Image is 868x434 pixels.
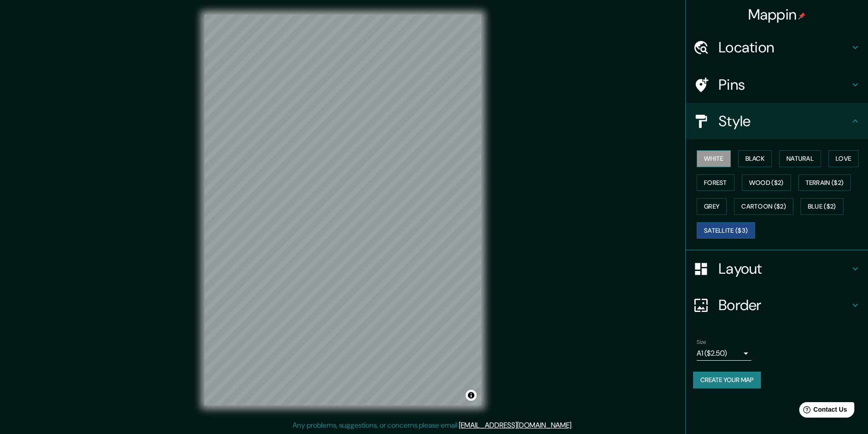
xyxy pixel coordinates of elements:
[719,76,850,94] h4: Pins
[798,12,806,20] img: pin-icon.png
[828,150,858,167] button: Love
[293,420,573,431] p: Any problems, suggestions, or concerns please email .
[697,338,706,346] label: Size
[573,420,574,431] div: .
[697,150,731,167] button: White
[686,66,868,103] div: Pins
[466,390,477,401] button: Toggle attribution
[459,420,571,430] a: [EMAIL_ADDRESS][DOMAIN_NAME]
[574,420,576,431] div: .
[798,174,851,191] button: Terrain ($2)
[742,174,791,191] button: Wood ($2)
[686,103,868,139] div: Style
[697,346,751,361] div: A1 ($2.50)
[734,198,793,215] button: Cartoon ($2)
[738,150,772,167] button: Black
[697,222,755,239] button: Satellite ($3)
[719,112,850,130] h4: Style
[787,398,858,424] iframe: Help widget launcher
[748,5,806,24] h4: Mappin
[779,150,821,167] button: Natural
[719,38,850,56] h4: Location
[719,260,850,278] h4: Layout
[686,250,868,287] div: Layout
[205,15,481,405] canvas: Map
[801,198,843,215] button: Blue ($2)
[686,287,868,323] div: Border
[697,174,734,191] button: Forest
[693,372,761,388] button: Create your map
[719,296,850,314] h4: Border
[697,198,727,215] button: Grey
[686,29,868,66] div: Location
